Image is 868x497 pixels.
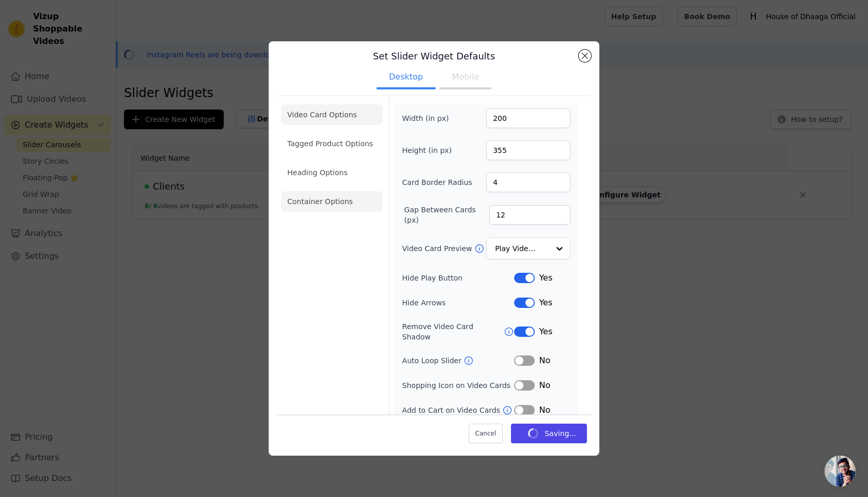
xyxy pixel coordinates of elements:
[404,205,489,225] label: Gap Between Cards (px)
[402,405,502,415] label: Add to Cart on Video Cards
[281,133,383,154] li: Tagged Product Options
[377,67,436,89] button: Desktop
[402,243,474,254] label: Video Card Preview
[539,297,552,309] span: Yes
[402,113,458,123] label: Width (in px)
[402,273,514,283] label: Hide Play Button
[539,404,550,416] span: No
[440,67,491,89] button: Mobile
[539,325,552,338] span: Yes
[511,424,587,443] button: Saving...
[402,145,458,156] label: Height (in px)
[539,272,552,284] span: Yes
[402,321,504,342] label: Remove Video Card Shadow
[402,355,463,366] label: Auto Loop Slider
[281,104,383,125] li: Video Card Options
[825,456,856,487] a: Open chat
[402,177,472,188] label: Card Border Radius
[579,50,591,62] button: Close modal
[402,380,514,391] label: Shopping Icon on Video Cards
[277,50,591,63] h3: Set Slider Widget Defaults
[402,298,514,308] label: Hide Arrows
[539,379,550,392] span: No
[469,424,503,443] button: Cancel
[281,162,383,183] li: Heading Options
[281,191,383,212] li: Container Options
[539,354,550,367] span: No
